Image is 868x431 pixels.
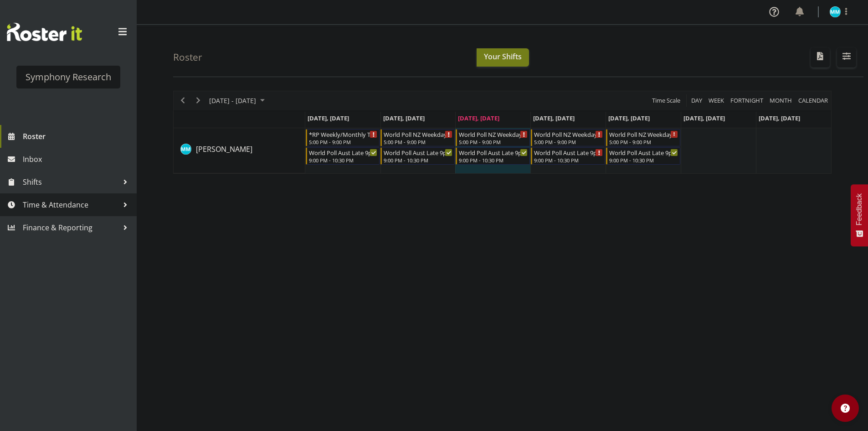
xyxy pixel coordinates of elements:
button: Feedback - Show survey [851,184,868,246]
div: Murphy Mulholland"s event - World Poll Aust Late 9p~10:30p Begin From Wednesday, September 17, 20... [456,147,530,165]
span: [DATE], [DATE] [383,114,425,122]
div: 9:00 PM - 10:30 PM [609,156,678,164]
div: World Poll NZ Weekdays [459,130,528,139]
span: [PERSON_NAME] [196,144,252,154]
span: Month [769,95,793,106]
div: Murphy Mulholland"s event - World Poll Aust Late 9p~10:30p Begin From Tuesday, September 16, 2025... [380,147,455,165]
span: [DATE], [DATE] [759,114,800,122]
img: murphy-mulholland11450.jpg [830,6,841,17]
div: World Poll Aust Late 9p~10:30p [534,148,603,157]
div: 9:00 PM - 10:30 PM [534,156,603,164]
div: 5:00 PM - 9:00 PM [609,138,678,145]
button: Previous [177,95,189,106]
span: Day [690,95,703,106]
button: Your Shifts [477,48,529,67]
span: Finance & Reporting [23,221,118,234]
div: Murphy Mulholland"s event - *RP Weekly/Monthly Tracks Begin From Monday, September 15, 2025 at 5:... [306,129,380,146]
button: Timeline Week [707,95,726,106]
div: World Poll Aust Late 9p~10:30p [309,148,378,157]
div: 5:00 PM - 9:00 PM [459,138,528,145]
button: Next [192,95,205,106]
button: Timeline Month [768,95,794,106]
div: Murphy Mulholland"s event - World Poll NZ Weekdays Begin From Thursday, September 18, 2025 at 5:0... [531,129,605,146]
span: calendar [797,95,829,106]
div: Murphy Mulholland"s event - World Poll Aust Late 9p~10:30p Begin From Friday, September 19, 2025 ... [606,147,680,165]
div: next period [190,91,206,110]
button: September 2025 [208,95,269,106]
div: Murphy Mulholland"s event - World Poll NZ Weekdays Begin From Tuesday, September 16, 2025 at 5:00... [380,129,455,146]
div: 5:00 PM - 9:00 PM [384,138,452,145]
button: Time Scale [651,95,682,106]
span: Fortnight [729,95,764,106]
div: 9:00 PM - 10:30 PM [384,156,452,164]
div: World Poll Aust Late 9p~10:30p [609,148,678,157]
div: *RP Weekly/Monthly Tracks [309,130,378,139]
div: 9:00 PM - 10:30 PM [459,156,528,164]
div: 9:00 PM - 10:30 PM [309,156,378,164]
button: Timeline Day [690,95,704,106]
span: [DATE], [DATE] [533,114,575,122]
button: Fortnight [729,95,765,106]
div: Murphy Mulholland"s event - World Poll NZ Weekdays Begin From Friday, September 19, 2025 at 5:00:... [606,129,680,146]
div: World Poll Aust Late 9p~10:30p [384,148,452,157]
div: Murphy Mulholland"s event - World Poll NZ Weekdays Begin From Wednesday, September 17, 2025 at 5:... [456,129,530,146]
span: Feedback [855,193,863,225]
div: Symphony Research [26,70,111,84]
span: [DATE] - [DATE] [208,95,257,106]
button: Download a PDF of the roster according to the set date range. [811,47,830,68]
span: [DATE], [DATE] [308,114,349,122]
div: Murphy Mulholland"s event - World Poll Aust Late 9p~10:30p Begin From Monday, September 15, 2025 ... [306,147,380,165]
div: World Poll NZ Weekdays [384,130,452,139]
div: World Poll NZ Weekdays [609,130,678,139]
span: Time Scale [651,95,681,106]
img: help-xxl-2.png [841,404,850,413]
h4: Roster [173,52,202,62]
div: 5:00 PM - 9:00 PM [534,138,603,145]
span: Roster [23,130,132,143]
div: Timeline Week of September 17, 2025 [173,91,832,174]
span: [DATE], [DATE] [458,114,499,122]
span: [DATE], [DATE] [683,114,725,122]
table: Timeline Week of September 17, 2025 [305,128,831,173]
img: Rosterit website logo [7,23,82,41]
div: Murphy Mulholland"s event - World Poll Aust Late 9p~10:30p Begin From Thursday, September 18, 202... [531,147,605,165]
span: Shifts [23,175,118,189]
span: Time & Attendance [23,198,118,212]
td: Murphy Mulholland resource [174,128,305,173]
button: Month [797,95,830,106]
div: previous period [175,91,190,110]
div: World Poll Aust Late 9p~10:30p [459,148,528,157]
span: Week [708,95,725,106]
span: [DATE], [DATE] [608,114,650,122]
div: 5:00 PM - 9:00 PM [309,138,378,145]
a: [PERSON_NAME] [196,144,252,155]
button: Filter Shifts [837,47,856,68]
span: Inbox [23,152,132,166]
span: Your Shifts [484,52,522,62]
div: World Poll NZ Weekdays [534,130,603,139]
div: September 15 - 21, 2025 [206,91,270,110]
